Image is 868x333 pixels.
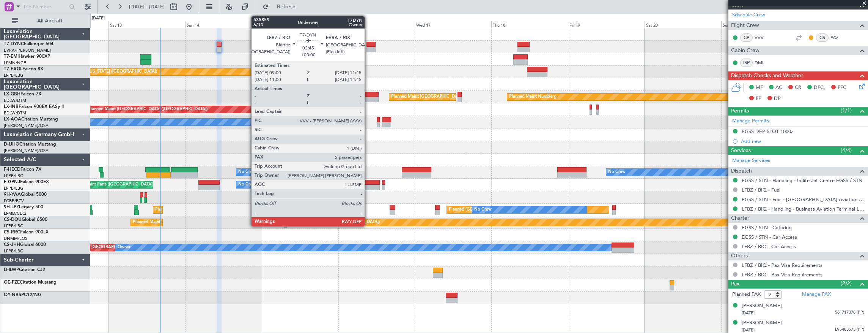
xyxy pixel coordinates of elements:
[4,268,19,272] span: D-ILWP
[732,117,769,125] a: Manage Permits
[755,34,772,41] a: VVV
[732,11,765,19] a: Schedule Crew
[731,214,749,223] span: Charter
[841,146,852,154] span: (4/4)
[816,33,829,42] div: CS
[731,280,739,289] span: Pax
[270,4,302,10] span: Refresh
[731,146,751,155] span: Services
[4,180,20,184] span: F-GPNJ
[23,1,67,13] input: Trip Number
[756,84,763,92] span: MF
[775,84,782,92] span: AC
[814,84,825,92] span: DFC,
[4,217,22,222] span: CS-DOU
[4,54,50,59] a: T7-EMIHawker 900XP
[4,142,56,147] a: D-IJHOCitation Mustang
[802,291,831,298] a: Manage PAX
[4,42,53,46] a: T7-DYNChallenger 604
[129,3,165,10] span: [DATE] - [DATE]
[741,138,864,144] div: Add new
[391,91,511,103] div: Planned Maint [GEOGRAPHIC_DATA] ([GEOGRAPHIC_DATA])
[509,91,557,103] div: Planned Maint Nurnberg
[732,291,761,298] label: Planned PAX
[491,21,568,28] div: Thu 18
[742,302,782,310] div: [PERSON_NAME]
[4,280,57,285] a: OE-FZECitation Mustang
[108,21,185,28] div: Sat 13
[133,217,252,228] div: Planned Maint [GEOGRAPHIC_DATA] ([GEOGRAPHIC_DATA])
[742,271,822,278] a: LFBZ / BIQ - Pax Visa Requirements
[474,204,492,216] div: No Crew
[4,205,19,209] span: 9H-LPZ
[4,48,51,53] a: EVRA/[PERSON_NAME]
[4,98,26,103] a: EDLW/DTM
[740,59,753,67] div: ISP
[835,309,864,316] span: 561717378 (PP)
[742,327,755,333] span: [DATE]
[4,167,41,172] a: F-HECDFalcon 7X
[4,230,20,235] span: CS-RRC
[742,224,792,231] a: EGSS / STN - Catering
[731,252,748,260] span: Others
[92,15,105,22] div: [DATE]
[4,248,24,254] a: LFPB/LBG
[742,187,780,193] a: LFBZ / BIQ - Fuel
[20,18,80,24] span: All Aircraft
[731,46,759,55] span: Cabin Crew
[4,211,26,216] a: LFMD/CEQ
[4,148,49,154] a: [PERSON_NAME]/QSA
[60,66,157,78] div: Planned Maint [US_STATE] ([GEOGRAPHIC_DATA])
[4,105,19,109] span: LX-INB
[4,92,20,97] span: LX-GBH
[732,157,770,165] a: Manage Services
[4,42,21,46] span: T7-DYN
[4,236,27,241] a: DNMM/LOS
[262,21,338,28] div: Mon 15
[731,71,803,80] span: Dispatch Checks and Weather
[449,204,556,216] div: Planned [GEOGRAPHIC_DATA] ([GEOGRAPHIC_DATA])
[289,217,380,228] div: Planned Maint London ([GEOGRAPHIC_DATA])
[774,95,781,103] span: DP
[742,243,796,250] a: LFBZ / BIQ - Car Access
[4,293,41,297] a: OY-NBSPC12/NG
[4,268,45,272] a: D-ILWPCitation CJ2
[841,106,852,114] span: (1/1)
[721,21,798,28] div: Sun 21
[742,262,822,268] a: LFBZ / BIQ - Pax Visa Requirements
[795,84,801,92] span: CR
[4,167,20,172] span: F-HECD
[755,59,772,66] a: DMI
[830,34,848,41] a: PAV
[259,1,305,13] button: Refresh
[8,15,82,27] button: All Aircraft
[4,243,20,247] span: CS-JHH
[731,167,752,176] span: Dispatch
[238,179,256,190] div: No Crew
[742,128,793,135] div: EGSS DEP SLOT 1000z
[742,234,797,240] a: EGSS / STN - Car Access
[338,21,415,28] div: Tue 16
[742,206,864,212] a: LFBZ / BIQ - Handling - Business Aviation Terminal LFBZ / BIQ
[742,196,864,203] a: EGSS / STN - Fuel - [GEOGRAPHIC_DATA] Aviation Fuel - [GEOGRAPHIC_DATA] - [GEOGRAPHIC_DATA] / STN
[740,33,753,42] div: CP
[4,92,41,97] a: LX-GBHFalcon 7X
[4,123,49,128] a: [PERSON_NAME]/QSA
[838,84,846,92] span: FFC
[4,223,24,229] a: LFPB/LBG
[4,73,24,78] a: LFPB/LBG
[4,230,49,235] a: CS-RRCFalcon 900LX
[835,327,864,333] span: LV5483573 (PP)
[4,293,21,297] span: OY-NBS
[742,177,862,184] a: EGSS / STN - Handling - Inflite Jet Centre EGSS / STN
[4,192,21,197] span: 9H-YAA
[731,21,759,30] span: Flight Crew
[841,279,852,287] span: (2/2)
[4,205,43,209] a: 9H-LPZLegacy 500
[742,310,755,316] span: [DATE]
[4,54,19,59] span: T7-EMI
[4,142,19,147] span: D-IJHO
[756,95,761,103] span: FP
[4,110,26,116] a: EDLW/DTM
[4,60,26,66] a: LFMN/NCE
